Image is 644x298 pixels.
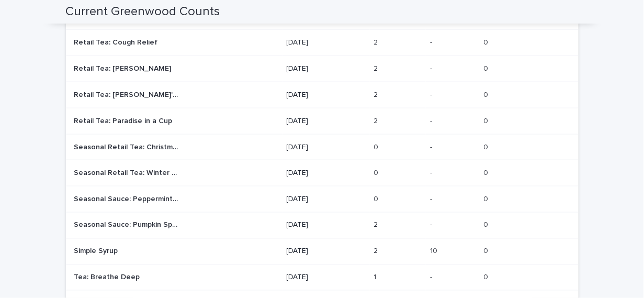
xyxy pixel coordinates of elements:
[430,167,434,178] p: -
[430,36,434,47] p: -
[374,115,380,126] p: 2
[483,141,490,152] p: 0
[287,195,366,204] p: [DATE]
[483,115,490,126] p: 0
[66,238,579,264] tr: Simple SyrupSimple Syrup [DATE]22 1010 00
[430,193,434,204] p: -
[483,89,490,100] p: 0
[430,219,434,230] p: -
[483,271,490,282] p: 0
[287,169,366,178] p: [DATE]
[430,141,434,152] p: -
[66,82,579,108] tr: Retail Tea: [PERSON_NAME]'s FavoriteRetail Tea: [PERSON_NAME]'s Favorite [DATE]22 -- 00
[483,167,490,178] p: 0
[66,160,579,186] tr: Seasonal Retail Tea: Winter BlendSeasonal Retail Tea: Winter Blend [DATE]00 -- 00
[287,221,366,230] p: [DATE]
[287,64,366,73] p: [DATE]
[374,245,380,256] p: 2
[483,245,490,256] p: 0
[287,143,366,152] p: [DATE]
[483,62,490,73] p: 0
[74,271,142,282] p: Tea: Breathe Deep
[374,193,381,204] p: 0
[66,56,579,82] tr: Retail Tea: [PERSON_NAME]Retail Tea: [PERSON_NAME] [DATE]22 -- 00
[287,247,366,256] p: [DATE]
[287,38,366,47] p: [DATE]
[374,219,380,230] p: 2
[66,264,579,291] tr: Tea: Breathe DeepTea: Breathe Deep [DATE]11 -- 00
[374,271,379,282] p: 1
[374,167,381,178] p: 0
[483,219,490,230] p: 0
[66,4,220,19] h2: Current Greenwood Counts
[287,117,366,126] p: [DATE]
[66,186,579,213] tr: Seasonal Sauce: Peppermint MochaSeasonal Sauce: Peppermint Mocha [DATE]00 -- 00
[430,245,439,256] p: 10
[74,36,160,47] p: Retail Tea: Cough Relief
[74,62,174,73] p: Retail Tea: [PERSON_NAME]
[74,245,120,256] p: Simple Syrup
[374,62,380,73] p: 2
[374,36,380,47] p: 2
[74,141,181,152] p: Seasonal Retail Tea: Christmas Blend
[430,62,434,73] p: -
[430,271,434,282] p: -
[74,115,175,126] p: Retail Tea: Paradise in a Cup
[74,89,181,100] p: Retail Tea: [PERSON_NAME]'s Favorite
[74,167,181,178] p: Seasonal Retail Tea: Winter Blend
[74,219,181,230] p: Seasonal Sauce: Pumpkin Spice
[430,115,434,126] p: -
[430,89,434,100] p: -
[66,212,579,238] tr: Seasonal Sauce: Pumpkin SpiceSeasonal Sauce: Pumpkin Spice [DATE]22 -- 00
[287,91,366,100] p: [DATE]
[483,36,490,47] p: 0
[66,108,579,134] tr: Retail Tea: Paradise in a CupRetail Tea: Paradise in a Cup [DATE]22 -- 00
[483,193,490,204] p: 0
[74,193,181,204] p: Seasonal Sauce: Peppermint Mocha
[66,30,579,56] tr: Retail Tea: Cough ReliefRetail Tea: Cough Relief [DATE]22 -- 00
[287,273,366,282] p: [DATE]
[66,134,579,160] tr: Seasonal Retail Tea: Christmas BlendSeasonal Retail Tea: Christmas Blend [DATE]00 -- 00
[374,141,381,152] p: 0
[374,89,380,100] p: 2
